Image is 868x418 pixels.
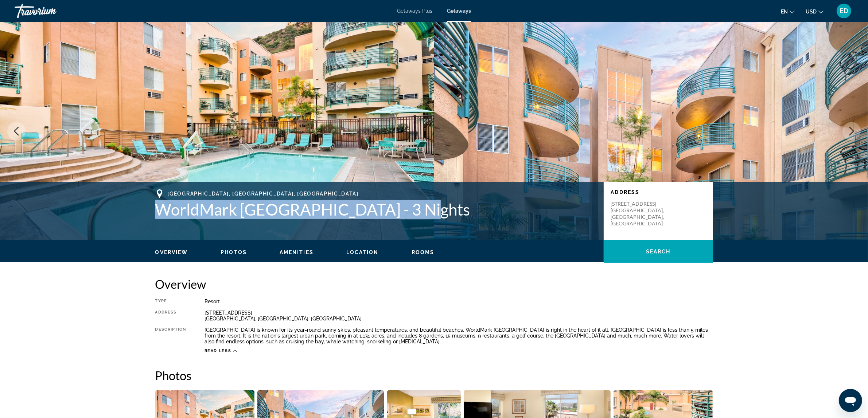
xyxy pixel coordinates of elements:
[646,249,671,255] span: Search
[397,8,432,14] a: Getaways Plus
[221,249,247,255] span: Photos
[840,7,848,15] span: ED
[155,310,186,322] div: Address
[205,348,231,353] span: Read less
[15,1,87,20] a: Travorium
[7,122,26,140] button: Previous image
[155,249,188,256] button: Overview
[205,327,713,344] div: [GEOGRAPHIC_DATA] is known for its year-round sunny skies, pleasant temperatures, and beautiful b...
[205,348,237,354] button: Read less
[412,249,435,255] span: Rooms
[168,191,359,197] span: [GEOGRAPHIC_DATA], [GEOGRAPHIC_DATA], [GEOGRAPHIC_DATA]
[842,122,861,140] button: Next image
[611,201,669,227] p: [STREET_ADDRESS] [GEOGRAPHIC_DATA], [GEOGRAPHIC_DATA], [GEOGRAPHIC_DATA]
[280,249,314,256] button: Amenities
[346,249,379,255] span: Location
[611,189,706,195] p: Address
[280,249,314,255] span: Amenities
[155,327,186,344] div: Description
[155,368,713,383] h2: Photos
[155,299,186,304] div: Type
[604,240,713,263] button: Search
[412,249,435,256] button: Rooms
[447,8,471,14] a: Getaways
[205,310,713,322] div: [STREET_ADDRESS] [GEOGRAPHIC_DATA], [GEOGRAPHIC_DATA], [GEOGRAPHIC_DATA]
[205,299,713,304] div: Resort
[781,9,788,15] span: en
[155,277,713,291] h2: Overview
[839,389,862,412] iframe: Button to launch messaging window
[806,6,824,17] button: Change currency
[155,200,596,219] h1: WorldMark [GEOGRAPHIC_DATA] - 3 Nights
[806,9,817,15] span: USD
[155,249,188,255] span: Overview
[781,6,795,17] button: Change language
[346,249,379,256] button: Location
[834,3,853,19] button: User Menu
[221,249,247,256] button: Photos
